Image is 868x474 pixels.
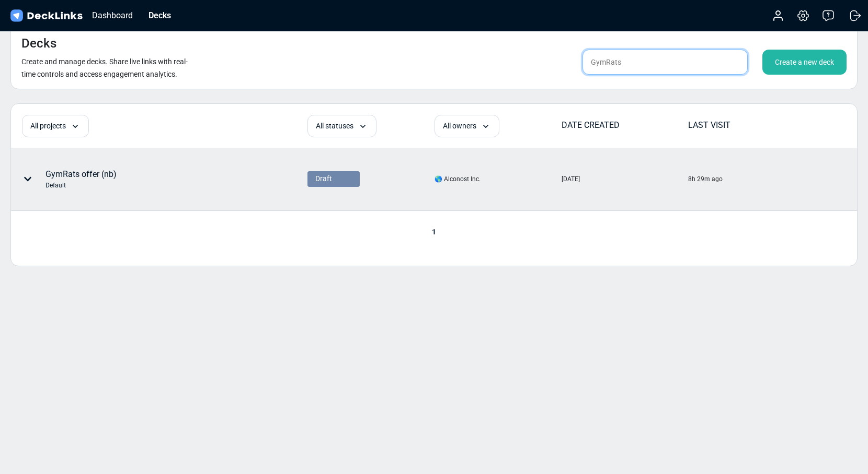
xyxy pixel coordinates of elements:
[8,8,84,23] img: DeckLinks
[21,57,188,78] small: Create and manage decks. Share live links with real-time controls and access engagement analytics.
[45,181,117,190] div: Default
[143,9,176,22] div: Decks
[435,115,499,137] div: All owners
[427,228,441,236] span: 1
[583,50,748,75] input: Search
[45,168,117,190] div: GymRats offer (nb)
[435,174,481,184] div: 🌎 Alconost Inc.
[762,50,847,75] div: Create a new deck
[315,173,332,184] span: Draft
[688,174,723,184] div: 8h 29m ago
[22,115,89,137] div: All projects
[562,174,580,184] div: [DATE]
[307,115,376,137] div: All statuses
[21,36,56,51] h4: Decks
[688,119,814,132] div: LAST VISIT
[562,119,688,132] div: DATE CREATED
[87,9,138,22] div: Dashboard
